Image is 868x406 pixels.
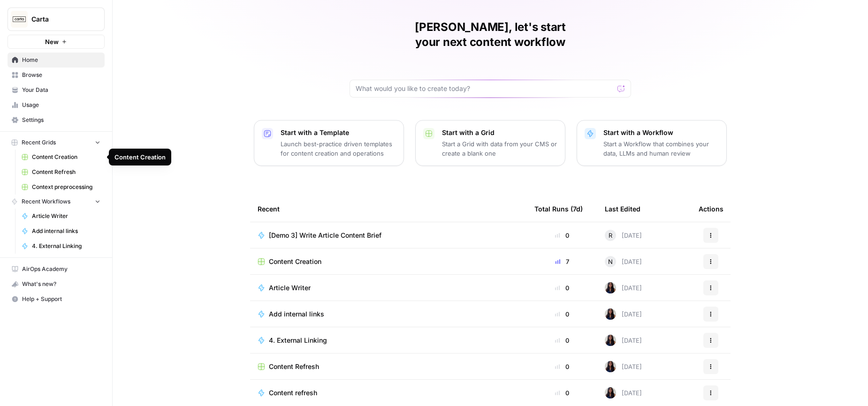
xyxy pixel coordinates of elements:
[534,336,590,345] div: 0
[17,224,105,239] a: Add internal links
[258,231,519,240] a: [Demo 3] Write Article Content Brief
[32,183,100,191] span: Context preprocessing
[534,362,590,371] div: 0
[258,309,519,319] a: Add internal links
[22,56,100,64] span: Home
[8,277,104,291] div: What's new?
[605,387,642,398] div: [DATE]
[8,68,105,83] a: Browse
[17,239,105,254] a: 4. External Linking
[534,257,590,266] div: 7
[17,180,105,195] a: Context preprocessing
[8,83,105,98] a: Your Data
[258,196,519,222] div: Recent
[22,101,100,109] span: Usage
[22,197,70,206] span: Recent Workflows
[31,15,88,24] span: Carta
[605,335,642,346] div: [DATE]
[32,227,100,235] span: Add internal links
[22,138,56,147] span: Recent Grids
[8,35,105,49] button: New
[577,120,727,166] button: Start with a WorkflowStart a Workflow that combines your data, LLMs and human review
[22,295,100,303] span: Help + Support
[534,388,590,398] div: 0
[32,242,100,250] span: 4. External Linking
[605,387,616,398] img: rox323kbkgutb4wcij4krxobkpon
[22,116,100,124] span: Settings
[269,309,324,319] span: Add internal links
[605,282,616,293] img: rox323kbkgutb4wcij4krxobkpon
[699,196,723,222] div: Actions
[534,196,583,222] div: Total Runs (7d)
[269,388,317,398] span: Content refresh
[281,139,396,158] p: Launch best-practice driven templates for content creation and operations
[415,120,565,166] button: Start with a GridStart a Grid with data from your CMS or create a blank one
[605,282,642,293] div: [DATE]
[603,128,719,137] p: Start with a Workflow
[605,335,616,346] img: rox323kbkgutb4wcij4krxobkpon
[8,8,105,31] button: Workspace: Carta
[442,139,557,158] p: Start a Grid with data from your CMS or create a blank one
[605,230,642,241] div: [DATE]
[17,165,105,180] a: Content Refresh
[534,309,590,319] div: 0
[258,283,519,293] a: Article Writer
[8,292,105,307] button: Help + Support
[8,262,105,277] a: AirOps Academy
[254,120,404,166] button: Start with a TemplateLaunch best-practice driven templates for content creation and operations
[603,139,719,158] p: Start a Workflow that combines your data, LLMs and human review
[605,308,616,320] img: rox323kbkgutb4wcij4krxobkpon
[114,152,166,162] div: Content Creation
[22,265,100,273] span: AirOps Academy
[350,20,631,50] h1: [PERSON_NAME], let's start your next content workflow
[45,37,59,46] span: New
[442,128,557,137] p: Start with a Grid
[258,336,519,345] a: 4. External Linking
[258,362,519,371] a: Content Refresh
[609,231,612,240] span: R
[22,71,100,79] span: Browse
[8,113,105,128] a: Settings
[8,53,105,68] a: Home
[534,231,590,240] div: 0
[269,362,319,371] span: Content Refresh
[258,257,519,266] a: Content Creation
[605,196,640,222] div: Last Edited
[269,336,327,345] span: 4. External Linking
[608,257,613,266] span: N
[269,257,321,266] span: Content Creation
[8,135,105,150] button: Recent Grids
[356,84,614,93] input: What would you like to create today?
[605,308,642,320] div: [DATE]
[534,283,590,293] div: 0
[32,168,100,176] span: Content Refresh
[8,98,105,113] a: Usage
[32,212,100,220] span: Article Writer
[8,277,105,292] button: What's new?
[11,11,28,28] img: Carta Logo
[17,209,105,224] a: Article Writer
[17,150,105,165] a: Content Creation
[258,388,519,398] a: Content refresh
[22,86,100,94] span: Your Data
[269,231,381,240] span: [Demo 3] Write Article Content Brief
[605,361,616,372] img: rox323kbkgutb4wcij4krxobkpon
[605,361,642,372] div: [DATE]
[32,153,100,161] span: Content Creation
[269,283,311,293] span: Article Writer
[281,128,396,137] p: Start with a Template
[8,195,105,209] button: Recent Workflows
[605,256,642,267] div: [DATE]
